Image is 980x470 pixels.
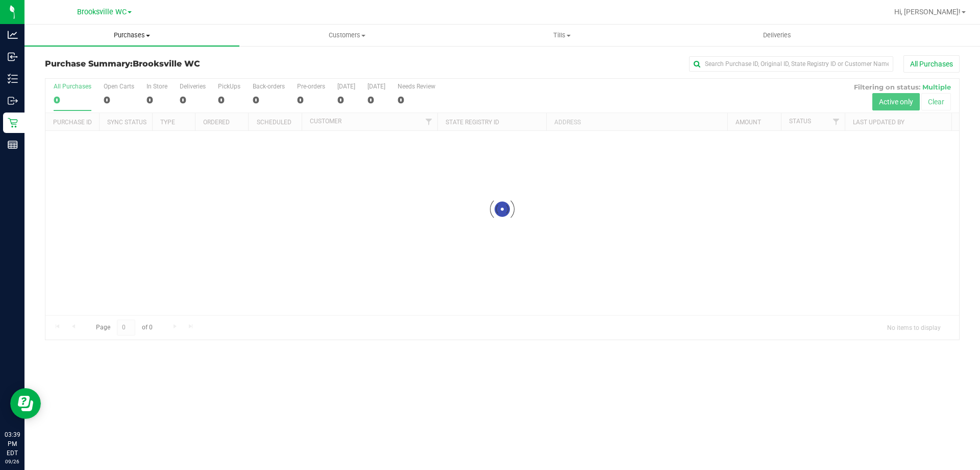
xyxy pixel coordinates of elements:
[133,59,200,69] span: Brooksville WC
[240,31,454,40] span: Customers
[670,25,885,46] a: Deliveries
[8,30,18,40] inline-svg: Analytics
[8,140,18,150] inline-svg: Reports
[8,74,18,84] inline-svg: Inventory
[45,59,350,69] h3: Purchase Summary:
[5,430,20,458] p: 03:39 PM EDT
[903,55,960,73] button: All Purchases
[239,25,454,46] a: Customers
[894,8,961,16] span: Hi, [PERSON_NAME]!
[24,25,239,46] a: Purchases
[10,388,41,419] iframe: Resource center
[454,25,669,46] a: Tills
[8,118,18,128] inline-svg: Retail
[8,52,18,62] inline-svg: Inbound
[24,31,239,40] span: Purchases
[749,31,805,40] span: Deliveries
[77,8,127,16] span: Brooksville WC
[455,31,669,40] span: Tills
[689,56,893,72] input: Search Purchase ID, Original ID, State Registry ID or Customer Name...
[5,458,20,465] p: 09/26
[8,96,18,106] inline-svg: Outbound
